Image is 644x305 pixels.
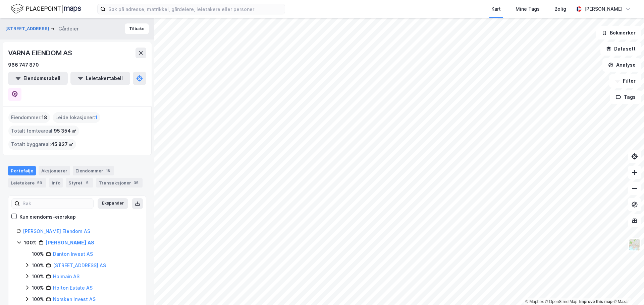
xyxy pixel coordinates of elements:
img: Z [628,238,641,251]
div: 100% [32,261,44,270]
iframe: Chat Widget [610,273,644,305]
button: Filter [609,74,641,88]
div: 5 [84,179,91,186]
div: 100% [32,295,44,303]
div: Transaksjoner [96,178,143,187]
div: Info [49,178,63,187]
a: Danton Invest AS [53,251,93,257]
div: Kart [491,5,501,13]
a: Holton Estate AS [53,285,93,291]
div: 100% [32,250,44,258]
div: 966 747 870 [8,61,39,69]
div: 100% [32,284,44,292]
a: Norsken Invest AS [53,296,96,302]
div: 18 [105,167,111,174]
div: Totalt byggareal : [8,139,76,150]
div: Kontrollprogram for chat [610,273,644,305]
a: [PERSON_NAME] Eiendom AS [23,228,90,234]
div: Gårdeier [58,25,78,33]
button: Bokmerker [596,26,641,40]
div: Mine Tags [516,5,540,13]
span: 95 354 ㎡ [54,127,76,135]
div: 100% [32,273,44,281]
a: Mapbox [525,299,544,304]
button: Analyse [602,58,641,72]
div: Portefølje [8,166,36,175]
div: Eiendommer [73,166,114,175]
div: Styret [66,178,93,187]
div: Totalt tomteareal : [8,126,79,136]
div: Kun eiendoms-eierskap [19,213,76,221]
button: Eiendomstabell [8,72,68,85]
div: Eiendommer : [8,112,50,123]
button: [STREET_ADDRESS] [5,25,51,32]
span: 1 [95,113,98,122]
a: Holmain AS [53,274,79,279]
input: Søk [20,199,93,209]
div: VARNA EIENDOM AS [8,48,73,58]
div: Aksjonærer [39,166,70,175]
div: 100% [24,239,37,247]
button: Leietakertabell [70,72,130,85]
span: 18 [42,113,47,122]
div: 59 [36,179,44,186]
input: Søk på adresse, matrikkel, gårdeiere, leietakere eller personer [106,4,285,14]
span: 45 827 ㎡ [51,140,73,148]
a: [STREET_ADDRESS] AS [53,262,106,268]
div: Bolig [554,5,566,13]
div: 35 [132,179,140,186]
a: Improve this map [579,299,612,304]
button: Datasett [600,42,641,56]
button: Ekspander [98,198,128,209]
div: [PERSON_NAME] [584,5,623,13]
img: logo.f888ab2527a4732fd821a326f86c7f29.svg [11,3,81,15]
div: Leide lokasjoner : [53,112,100,123]
button: Tilbake [125,23,149,34]
button: Tags [610,90,641,104]
a: [PERSON_NAME] AS [46,240,94,245]
div: Leietakere [8,178,46,187]
a: OpenStreetMap [545,299,578,304]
